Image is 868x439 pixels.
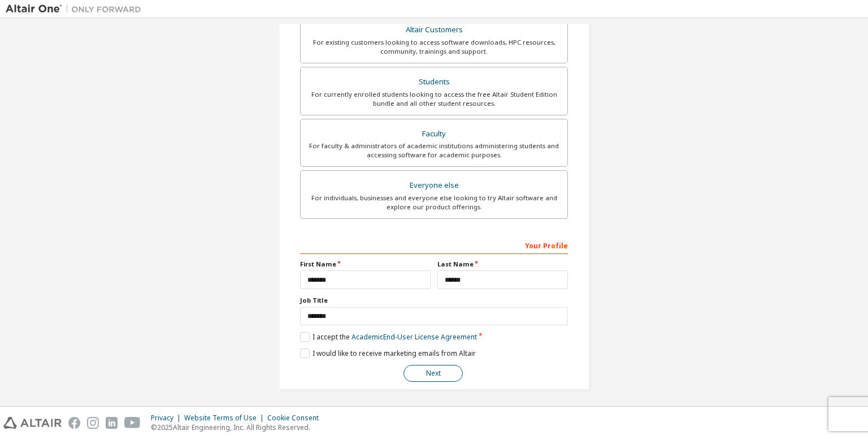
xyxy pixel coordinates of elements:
[307,193,561,212] div: For individuals, businesses and everyone else looking to try Altair software and explore our prod...
[307,141,561,160] div: For faculty & administrators of academic institutions administering students and accessing softwa...
[106,417,118,429] img: linkedin.svg
[6,3,147,15] img: Altair One
[87,417,99,429] img: instagram.svg
[124,417,141,429] img: youtube.svg
[267,414,325,423] div: Cookie Consent
[307,22,561,38] div: Altair Customers
[151,414,184,423] div: Privacy
[68,417,80,429] img: facebook.svg
[307,178,561,193] div: Everyone else
[300,260,431,269] label: First Name
[307,90,561,108] div: For currently enrolled students looking to access the free Altair Student Edition bundle and all ...
[307,126,561,142] div: Faculty
[184,414,267,423] div: Website Terms of Use
[300,236,568,254] div: Your Profile
[307,74,561,90] div: Students
[151,423,325,432] p: © 2025 Altair Engineering, Inc. All Rights Reserved.
[300,332,477,342] label: I accept the
[300,348,476,358] label: I would like to receive marketing emails from Altair
[307,38,561,56] div: For existing customers looking to access software downloads, HPC resources, community, trainings ...
[351,332,477,342] a: Academic End-User License Agreement
[3,417,62,429] img: altair_logo.svg
[403,365,463,382] button: Next
[300,296,568,305] label: Job Title
[437,260,568,269] label: Last Name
